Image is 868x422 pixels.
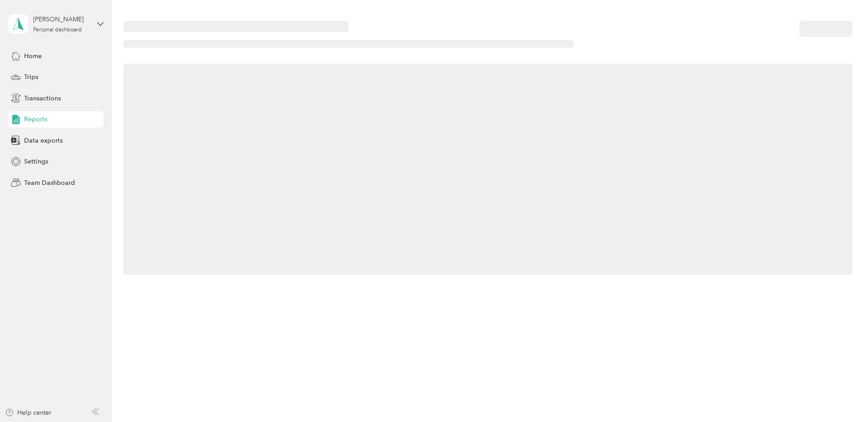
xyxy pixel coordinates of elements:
span: Reports [24,114,47,124]
span: Team Dashboard [24,178,75,188]
span: Trips [24,72,38,82]
iframe: Everlance-gr Chat Button Frame [817,371,868,422]
span: Settings [24,157,48,166]
div: Personal dashboard [33,27,82,33]
span: Data exports [24,136,63,145]
span: Transactions [24,94,61,103]
span: Home [24,51,42,61]
div: [PERSON_NAME] [33,15,90,24]
button: Help center [5,408,51,417]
